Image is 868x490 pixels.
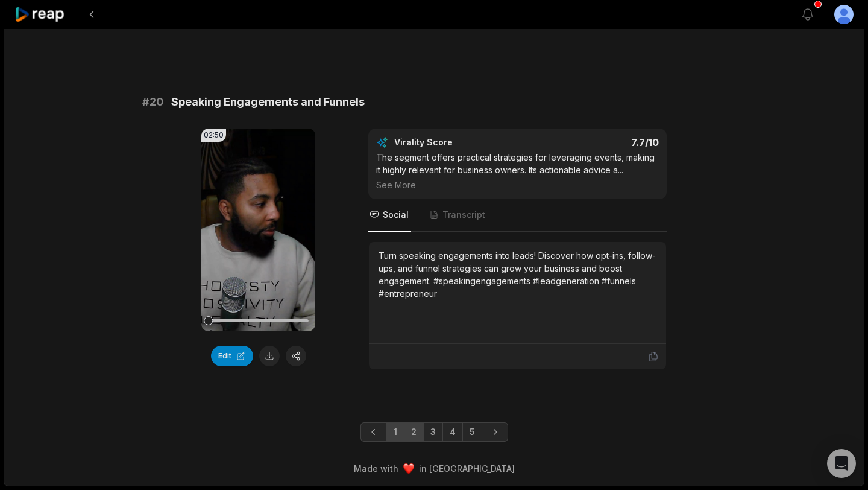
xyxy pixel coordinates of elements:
a: Page 3 [423,422,443,442]
img: heart emoji [403,463,414,474]
span: # 20 [142,94,164,110]
button: Edit [211,346,253,366]
nav: Tabs [368,199,667,232]
div: Made with in [GEOGRAPHIC_DATA] [15,462,853,475]
a: Page 2 is your current page [404,422,424,442]
a: Next page [482,422,508,442]
div: Open Intercom Messenger [827,449,856,478]
div: The segment offers practical strategies for leveraging events, making it highly relevant for busi... [376,151,659,191]
ul: Pagination [360,422,508,442]
span: Speaking Engagements and Funnels [171,94,365,110]
span: Social [383,209,409,221]
div: Turn speaking engagements into leads! Discover how opt-ins, follow-ups, and funnel strategies can... [379,249,656,300]
a: Page 5 [462,422,482,442]
div: Virality Score [394,136,524,148]
div: See More [376,179,659,191]
a: Page 4 [442,422,463,442]
video: Your browser does not support mp4 format. [201,129,315,331]
div: 7.7 /10 [530,136,659,148]
a: Page 1 [386,422,404,442]
a: Previous page [360,422,387,442]
span: Transcript [442,209,485,221]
